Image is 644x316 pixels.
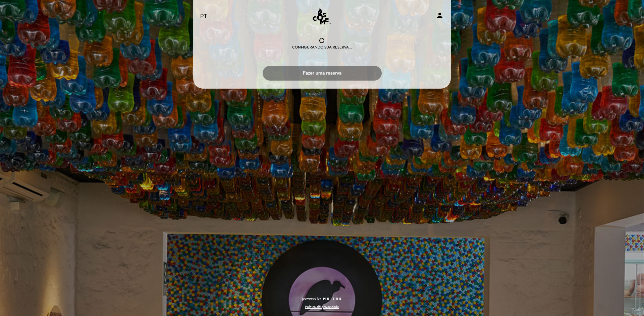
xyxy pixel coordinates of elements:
[436,11,444,19] i: person
[323,297,342,301] img: MEITRE
[302,296,342,301] a: powered by
[436,11,444,22] button: person
[292,45,352,50] div: Configurando sua reserva...
[305,305,339,309] a: Política de privacidade
[302,296,321,301] span: powered by
[263,66,382,81] button: Fazer uma reserva
[280,7,364,26] a: Cosme Restaurante y Bar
